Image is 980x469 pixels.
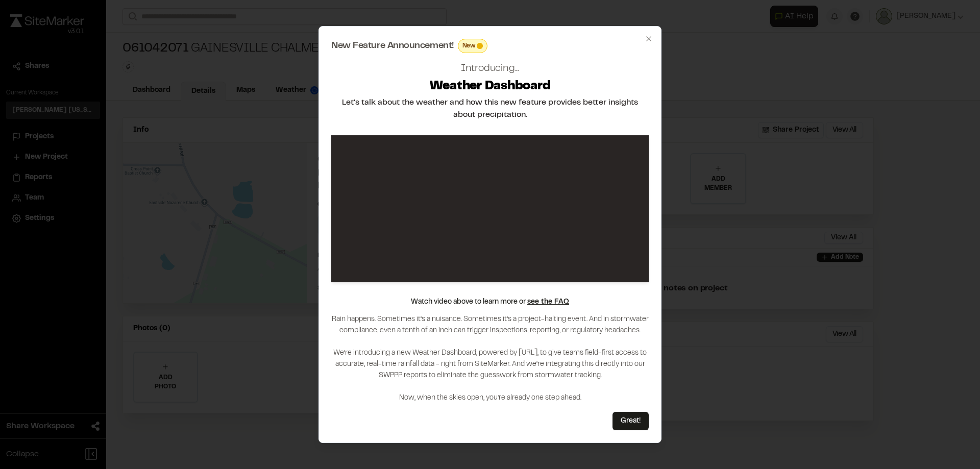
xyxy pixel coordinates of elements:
[612,412,649,430] button: Great!
[430,79,551,95] h2: Weather Dashboard
[331,41,454,51] span: New Feature Announcement!
[411,297,569,308] p: Watch video above to learn more or
[331,314,649,404] p: Rain happens. Sometimes it’s a nuisance. Sometimes it’s a project-halting event. And in stormwate...
[527,299,569,305] a: see the FAQ
[461,61,519,77] h2: Introducing...
[331,135,649,282] iframe: To enrich screen reader interactions, please activate Accessibility in Grammarly extension settings
[477,43,483,49] span: This feature is brand new! Enjoy!
[462,41,475,51] span: New
[331,96,649,121] h2: Let's talk about the weather and how this new feature provides better insights about precipitation.
[458,39,488,53] div: This feature is brand new! Enjoy!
